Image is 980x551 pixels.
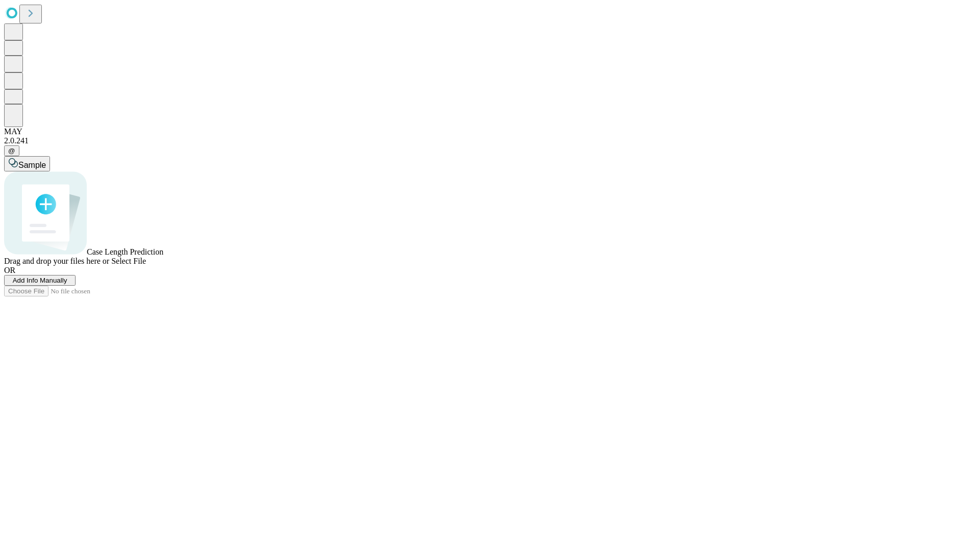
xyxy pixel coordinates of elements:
div: MAY [4,127,976,136]
div: 2.0.241 [4,136,976,145]
button: Sample [4,156,50,171]
span: Add Info Manually [13,277,67,284]
span: Select File [111,257,146,265]
span: Sample [18,161,46,169]
span: @ [8,147,15,155]
span: Case Length Prediction [87,247,163,256]
button: @ [4,145,19,156]
span: Drag and drop your files here or [4,257,109,265]
span: OR [4,266,15,274]
button: Add Info Manually [4,275,76,286]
